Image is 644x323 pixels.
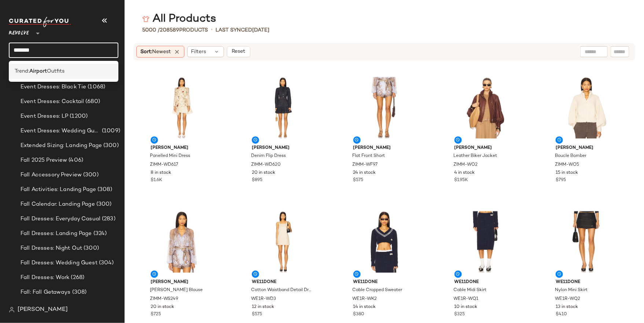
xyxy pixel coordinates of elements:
span: 20 in stock [252,170,275,176]
span: (268) [70,274,85,282]
span: (300) [95,200,112,209]
span: Trend: [15,67,29,75]
img: cfy_white_logo.C9jOOHJF.svg [9,17,71,27]
span: 20 in stock [151,304,174,311]
span: Cable Cropped Sweater [353,287,402,294]
span: ZIMM-WF97 [353,162,378,168]
b: Airport [29,67,47,75]
span: Fall Dresses: Wedding Guest [21,259,97,267]
span: [PERSON_NAME] [151,279,213,286]
span: Fall Calendar: Landing Page [21,200,95,209]
span: WE11DONE [353,279,416,286]
span: 15 in stock [556,170,578,176]
span: Nylon Mini Skirt [555,287,588,294]
span: $575 [252,311,262,318]
img: WE1R-WD3_V1.jpg [246,208,320,276]
button: Reset [227,46,250,57]
span: Flat Front Short [353,153,385,159]
span: 13 in stock [556,304,578,311]
img: WE1R-WQ2_V1.jpg [550,208,624,276]
span: $1.6K [151,177,162,184]
span: Filters [191,48,206,56]
span: (1009) [100,127,120,135]
span: $575 [353,177,364,184]
span: Fall Activities: Landing Page [21,186,96,194]
span: [PERSON_NAME] [151,145,213,151]
span: 12 in stock [252,304,274,311]
span: $380 [353,311,365,318]
span: (308) [71,288,87,297]
span: (680) [84,98,100,106]
img: ZIMM-WS249_V1.jpg [145,208,219,276]
span: Event Dresses: LP [21,112,68,121]
span: Fall Dresses: Everyday Casual [21,215,100,223]
span: [PERSON_NAME] [455,145,517,151]
span: Event Dresses: Wedding Guest [21,127,100,135]
span: ZIMM-WD617 [150,162,178,168]
span: WE11DONE [556,279,618,286]
span: [DATE] [252,27,269,33]
span: $795 [556,177,566,184]
span: Reset [231,49,245,55]
span: (406) [67,156,83,165]
span: Sort: [140,48,171,56]
span: 208589 [160,27,179,33]
img: WE1R-WK2_V1.jpg [347,208,422,276]
span: 14 in stock [353,304,376,311]
div: All Products [142,12,216,26]
span: WE11DONE [252,279,314,286]
span: Panelled Mini Dress [150,153,190,159]
span: (308) [96,186,112,194]
span: $1.95K [455,177,468,184]
img: svg%3e [142,15,150,23]
span: Fall Dresses: Night Out [21,244,82,253]
span: Event Dresses: Cocktail [21,98,84,106]
span: Denim Flip Dress [251,153,286,159]
span: Outfits [47,67,65,75]
span: 4 in stock [455,170,475,176]
span: • [211,26,213,34]
img: ZIMM-WO2_V1.jpg [449,74,523,142]
span: 10 in stock [455,304,478,311]
span: ZIMM-WO5 [555,162,579,168]
span: (1068) [86,83,105,91]
span: Fall Dresses: Landing Page [21,230,92,238]
span: [PERSON_NAME] Blouse [150,287,203,294]
span: WE1R-WQ2 [555,296,580,302]
span: Fall Accessory Preview [21,171,82,179]
span: Fall Dresses: Work [21,274,70,282]
span: (304) [97,259,114,267]
img: ZIMM-WO5_V1.jpg [550,74,624,142]
img: ZIMM-WF97_V1.jpg [347,74,422,142]
span: [PERSON_NAME] [252,145,314,151]
span: WE11DONE [455,279,517,286]
span: [PERSON_NAME] [18,305,68,314]
span: $895 [252,177,262,184]
span: Event Dresses: Black Tie [21,83,86,91]
span: Extended Sizing: Landing Page [21,142,102,150]
span: Revolve [9,25,29,38]
span: (283) [100,215,115,223]
p: Last synced [216,26,269,34]
span: (300) [102,142,119,150]
span: WE1R-WK2 [353,296,377,302]
span: [PERSON_NAME] [353,145,416,151]
span: (300) [82,244,99,253]
span: (324) [92,230,107,238]
span: Leather Biker Jacket [454,153,497,159]
img: WE1R-WQ1_V1.jpg [449,208,523,276]
span: ZIMM-WO2 [454,162,478,168]
img: ZIMM-WD617_V1.jpg [145,74,219,142]
span: WE1R-WQ1 [454,296,479,302]
span: 8 in stock [151,170,171,176]
span: ZIMM-WS249 [150,296,178,302]
span: $325 [455,311,465,318]
span: $410 [556,311,567,318]
span: [PERSON_NAME] [556,145,618,151]
div: Products [142,26,208,34]
span: Boucle Bomber [555,153,586,159]
span: 5000 / [142,27,160,33]
span: WE1R-WD3 [251,296,276,302]
span: 24 in stock [353,170,376,176]
span: Fall 2025 Preview [21,156,67,165]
